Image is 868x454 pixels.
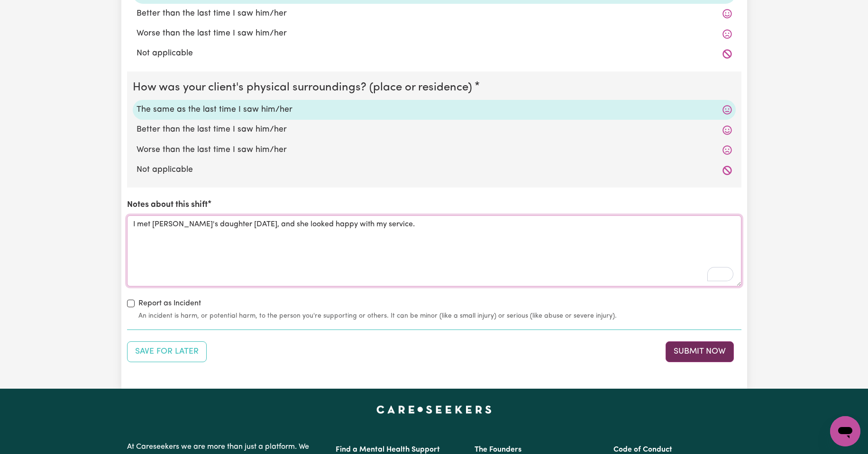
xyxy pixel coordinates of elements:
small: An incident is harm, or potential harm, to the person you're supporting or others. It can be mino... [138,311,741,321]
label: Not applicable [137,47,732,60]
label: Notes about this shift [127,199,208,211]
label: Not applicable [137,164,732,176]
button: Submit your job report [666,341,734,362]
label: Better than the last time I saw him/her [137,124,732,136]
a: Careseekers home page [376,406,492,413]
button: Save your job report [127,341,207,362]
label: Better than the last time I saw him/her [137,8,732,20]
label: The same as the last time I saw him/her [137,104,732,116]
a: Code of Conduct [613,446,672,454]
label: Report as Incident [138,298,201,309]
a: The Founders [475,446,521,454]
label: Worse than the last time I saw him/her [137,27,732,40]
legend: How was your client's physical surroundings? (place or residence) [133,79,476,96]
textarea: To enrich screen reader interactions, please activate Accessibility in Grammarly extension settings [127,215,741,286]
iframe: Button to launch messaging window [830,416,860,446]
label: Worse than the last time I saw him/her [137,144,732,156]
